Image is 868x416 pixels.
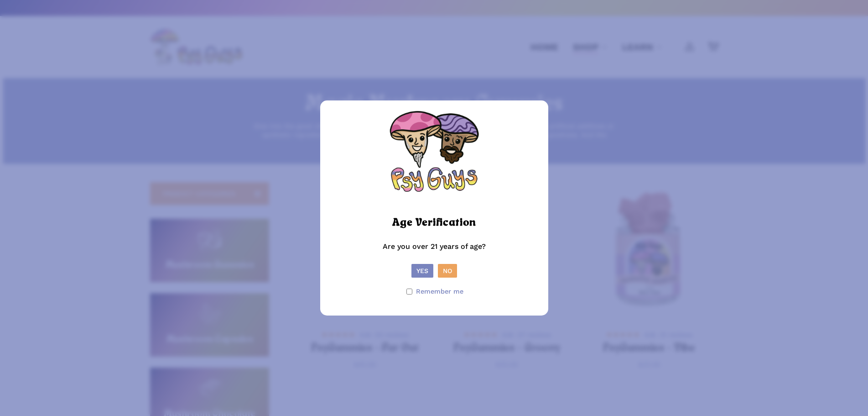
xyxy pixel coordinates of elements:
input: Remember me [406,289,412,295]
h2: Age Verification [392,213,476,233]
button: Yes [411,264,433,278]
img: PsyGuys [389,110,480,201]
button: No [438,264,457,278]
p: Are you over 21 years of age? [329,240,539,264]
span: Remember me [416,285,463,298]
